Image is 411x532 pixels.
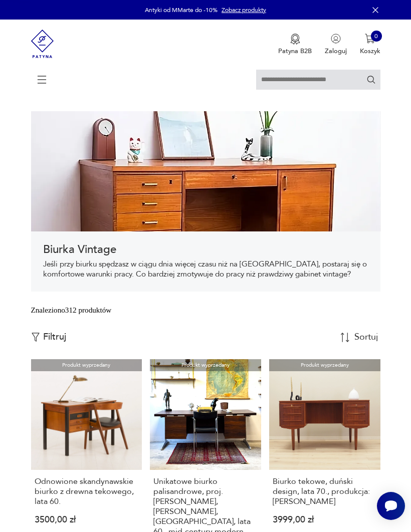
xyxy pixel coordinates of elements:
[371,31,382,42] div: 0
[340,333,350,342] img: Sort Icon
[273,516,376,524] p: 3999,00 zł
[31,111,380,231] img: 217794b411677fc89fd9d93ef6550404.webp
[43,259,368,280] p: Jeśli przy biurku spędzasz w ciągu dnia więcej czasu niż na [GEOGRAPHIC_DATA], postaraj się o kom...
[360,34,380,56] button: 0Koszyk
[35,516,138,524] p: 3500,00 zł
[366,75,376,84] button: Szukaj
[377,492,405,520] iframe: Smartsupp widget button
[31,20,54,68] img: Patyna - sklep z meblami i dekoracjami vintage
[278,34,312,56] a: Ikona medaluPatyna B2B
[43,243,368,255] h1: Biurka Vintage
[31,333,40,342] img: Ikonka filtrowania
[31,332,66,343] button: Filtruj
[354,333,379,342] div: Sortuj według daty dodania
[325,47,347,56] p: Zaloguj
[145,6,218,14] p: Antyki od MMarte do -10%
[331,34,341,44] img: Ikonka użytkownika
[31,305,112,316] div: Znaleziono 312 produktów
[325,34,347,56] button: Zaloguj
[273,476,376,506] h3: Biurko tekowe, duński design, lata 70., produkcja: [PERSON_NAME]
[35,476,138,506] h3: Odnowione skandynawskie biurko z drewna tekowego, lata 60.
[222,6,266,14] a: Zobacz produkty
[365,34,375,44] img: Ikona koszyka
[290,34,300,45] img: Ikona medalu
[278,47,312,56] p: Patyna B2B
[360,47,380,56] p: Koszyk
[278,34,312,56] button: Patyna B2B
[43,332,66,343] p: Filtruj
